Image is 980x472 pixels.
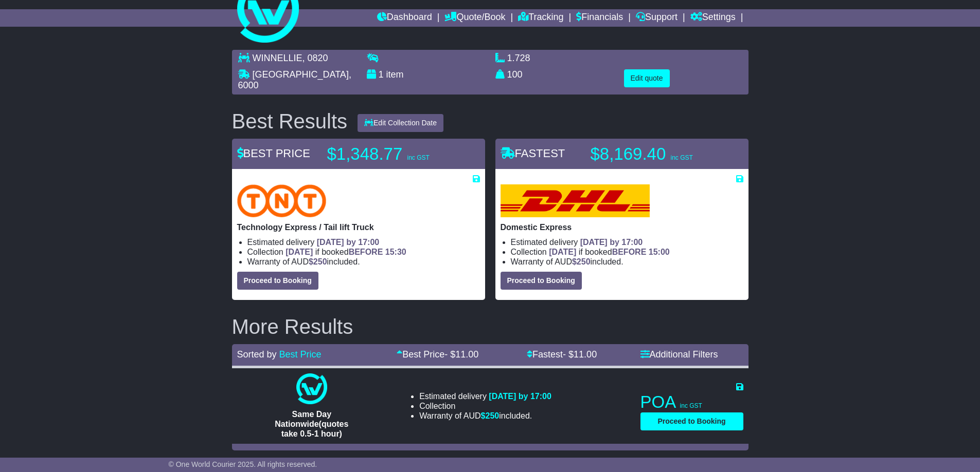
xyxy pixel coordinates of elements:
span: FASTEST [501,147,565,160]
h2: More Results [232,315,749,338]
li: Estimated delivery [511,237,743,247]
span: [DATE] by 17:00 [580,238,643,247]
li: Warranty of AUD included. [511,257,743,267]
button: Proceed to Booking [640,412,743,430]
span: 15:30 [385,248,406,256]
span: 1.728 [507,53,530,63]
a: Fastest- $11.00 [527,349,597,360]
span: inc GST [680,402,702,409]
p: $8,169.40 [591,144,719,164]
span: WINNELLIE [253,53,302,63]
span: $ [309,257,327,266]
span: 11.00 [574,349,597,360]
p: Technology Express / Tail lift Truck [237,222,480,232]
li: Warranty of AUD included. [419,411,551,421]
span: BEFORE [612,248,647,256]
a: Best Price [279,349,322,360]
span: item [386,69,404,80]
span: BEFORE [349,248,383,256]
p: POA [640,392,743,412]
li: Warranty of AUD included. [247,257,480,267]
button: Edit quote [624,69,670,87]
span: inc GST [407,154,429,161]
span: 100 [507,69,523,80]
span: 250 [313,257,327,266]
li: Collection [247,247,480,257]
li: Collection [511,247,743,257]
span: 15:00 [649,248,670,256]
li: Estimated delivery [247,237,480,247]
span: - $ [563,349,597,360]
p: $1,348.77 [327,144,456,164]
button: Proceed to Booking [501,272,582,290]
img: One World Courier: Same Day Nationwide(quotes take 0.5-1 hour) [296,373,327,404]
span: - $ [444,349,478,360]
span: [DATE] by 17:00 [489,392,551,401]
span: Sorted by [237,349,277,360]
a: Support [636,9,678,27]
button: Edit Collection Date [358,114,443,132]
img: DHL: Domestic Express [501,184,650,217]
span: 11.00 [455,349,478,360]
img: TNT Domestic: Technology Express / Tail lift Truck [237,184,327,217]
span: $ [481,411,500,420]
span: © One World Courier 2025. All rights reserved. [169,460,317,468]
span: [DATE] [549,248,576,256]
a: Additional Filters [640,349,718,360]
span: BEST PRICE [237,147,310,160]
span: , 6000 [238,69,351,91]
span: if booked [286,248,406,256]
span: [DATE] by 17:00 [317,238,380,247]
span: inc GST [670,154,692,161]
a: Best Price- $11.00 [397,349,478,360]
span: 1 [379,69,384,80]
span: [GEOGRAPHIC_DATA] [253,69,349,80]
span: Same Day Nationwide(quotes take 0.5-1 hour) [275,410,348,438]
span: $ [572,257,591,266]
button: Proceed to Booking [237,272,318,290]
span: , 0820 [302,53,328,63]
li: Estimated delivery [419,391,551,401]
a: Dashboard [377,9,432,27]
span: 250 [486,411,500,420]
a: Settings [690,9,736,27]
li: Collection [419,401,551,411]
div: Best Results [227,110,353,133]
span: [DATE] [286,248,313,256]
span: 250 [577,257,591,266]
span: if booked [549,248,669,256]
p: Domestic Express [501,222,743,232]
a: Tracking [518,9,563,27]
a: Financials [576,9,623,27]
a: Quote/Book [444,9,505,27]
